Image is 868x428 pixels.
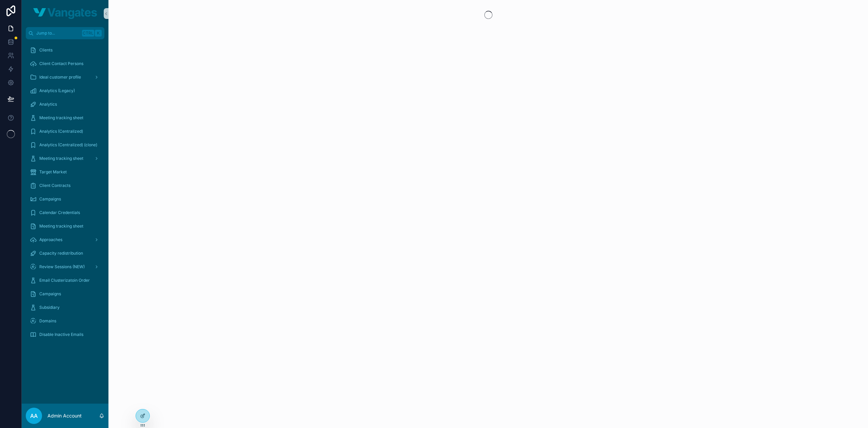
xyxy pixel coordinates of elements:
[39,156,83,161] span: Meeting tracking sheet
[39,115,83,121] span: Meeting tracking sheet
[26,274,104,286] a: Email Clusterizatoin Order
[26,288,104,300] a: Campaigns
[26,152,104,165] a: Meeting tracking sheet
[39,142,97,148] span: Analytics (Centralized) (clone)
[39,237,62,242] span: Approaches
[26,207,104,219] a: Calendar Credentials
[39,196,61,202] span: Campaigns
[47,412,82,419] p: Admin Account
[39,264,85,270] span: Review Sessions (NEW)
[22,39,108,349] div: scrollable content
[39,278,90,283] span: Email Clusterizatoin Order
[26,139,104,151] a: Analytics (Centralized) (clone)
[26,44,104,56] a: Clients
[26,220,104,232] a: Meeting tracking sheet
[39,88,75,93] span: Analytics (Legacy)
[39,61,83,66] span: Client Contact Persons
[39,305,60,310] span: Subsidiary
[26,315,104,327] a: Domains
[26,247,104,259] a: Capacity redistribution
[39,102,57,107] span: Analytics
[26,179,104,192] a: Client Contracts
[26,58,104,70] a: Client Contact Persons
[26,166,104,178] a: Target Market
[26,27,104,39] button: Jump to...CtrlK
[39,291,61,297] span: Campaigns
[39,251,83,256] span: Capacity redistribution
[96,30,101,36] span: K
[39,47,53,53] span: Clients
[26,193,104,205] a: Campaigns
[26,85,104,97] a: Analytics (Legacy)
[39,223,83,229] span: Meeting tracking sheet
[39,183,70,188] span: Client Contracts
[39,169,67,175] span: Target Market
[26,328,104,341] a: Disable Inactive Emails
[30,412,38,420] span: AA
[26,112,104,124] a: Meeting tracking sheet
[26,261,104,273] a: Review Sessions (NEW)
[26,125,104,137] a: Analytics (Centralized)
[39,332,83,337] span: Disable Inactive Emails
[39,318,56,324] span: Domains
[39,210,80,215] span: Calendar Credentials
[36,30,79,36] span: Jump to...
[39,74,81,80] span: Ideal customer profile
[82,30,94,37] span: Ctrl
[26,71,104,83] a: Ideal customer profile
[33,8,97,19] img: App logo
[39,129,83,134] span: Analytics (Centralized)
[26,234,104,246] a: Approaches
[26,98,104,110] a: Analytics
[26,301,104,314] a: Subsidiary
